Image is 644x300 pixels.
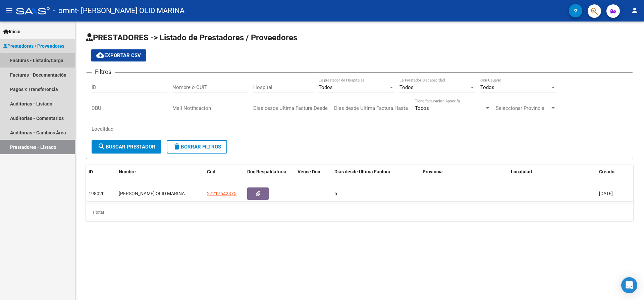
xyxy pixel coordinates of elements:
span: Localidad [511,169,532,174]
mat-icon: cloud_download [96,51,104,59]
datatable-header-cell: Nombre [116,165,204,179]
span: Creado [599,169,614,174]
div: Open Intercom Messenger [621,277,637,293]
span: Seleccionar Provincia [496,105,550,111]
span: 27217642375 [207,191,236,196]
mat-icon: menu [5,6,13,14]
span: Dias desde Ultima Factura [334,169,390,174]
span: [DATE] [599,191,613,196]
div: [PERSON_NAME] OLID MARINA [119,190,202,198]
span: Doc Respaldatoria [247,169,286,174]
button: Buscar Prestador [92,140,161,154]
span: 198020 [89,191,105,196]
span: Todos [319,84,333,90]
div: 1 total [86,204,633,221]
span: - omint [53,3,77,18]
button: Borrar Filtros [167,140,227,154]
span: Vence Doc [298,169,320,174]
span: Exportar CSV [96,52,141,58]
datatable-header-cell: ID [86,165,116,179]
datatable-header-cell: Localidad [508,165,596,179]
span: Prestadores / Proveedores [3,42,64,50]
span: Nombre [119,169,136,174]
datatable-header-cell: Doc Respaldatoria [245,165,295,179]
span: Todos [480,84,494,90]
datatable-header-cell: Cuit [204,165,245,179]
span: 5 [334,191,337,196]
span: PRESTADORES -> Listado de Prestadores / Proveedores [86,33,297,42]
mat-icon: search [98,142,106,151]
span: Buscar Prestador [98,144,155,150]
datatable-header-cell: Dias desde Ultima Factura [332,165,420,179]
button: Exportar CSV [91,49,146,61]
span: Inicio [3,28,20,35]
span: Borrar Filtros [173,144,221,150]
datatable-header-cell: Vence Doc [295,165,332,179]
span: Todos [399,84,414,90]
mat-icon: delete [173,142,181,151]
mat-icon: person [631,6,639,14]
span: ID [89,169,93,174]
span: Todos [415,105,429,111]
h3: Filtros [92,67,115,77]
span: Cuit [207,169,216,174]
span: Provincia [423,169,443,174]
datatable-header-cell: Creado [596,165,633,179]
datatable-header-cell: Provincia [420,165,508,179]
span: - [PERSON_NAME] OLID MARINA [77,3,184,18]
